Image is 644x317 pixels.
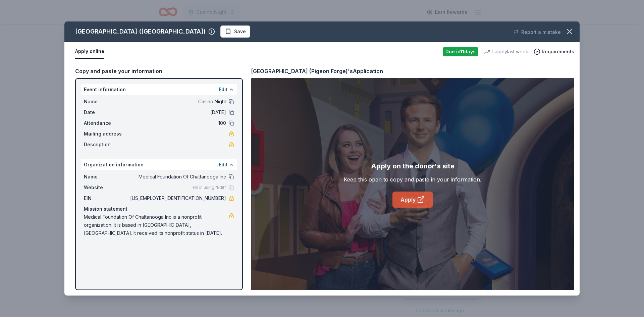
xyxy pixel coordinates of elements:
span: [DATE] [129,108,226,116]
span: Medical Foundation Of Chattanooga Inc is a nonprofit organization. It is based in [GEOGRAPHIC_DAT... [84,213,229,237]
span: Name [84,98,129,106]
div: [GEOGRAPHIC_DATA] (Pigeon Forge)'s Application [251,67,383,75]
span: Fill in using "Edit" [193,185,226,190]
span: EIN [84,194,129,202]
span: Save [234,28,246,36]
button: Apply online [75,45,104,59]
div: 1 apply last week [484,48,528,56]
div: Due in 11 days [443,47,478,56]
button: Edit [219,161,227,169]
a: Apply [392,192,433,208]
div: Event information [81,84,237,95]
span: Medical Foundation Of Chattanooga Inc [129,173,226,181]
div: Keep this open to copy and paste in your information. [344,175,481,183]
span: [US_EMPLOYER_IDENTIFICATION_NUMBER] [129,194,226,202]
span: Name [84,173,129,181]
div: [GEOGRAPHIC_DATA] ([GEOGRAPHIC_DATA]) [75,26,206,37]
span: Mailing address [84,130,129,138]
span: Attendance [84,119,129,127]
div: Copy and paste your information: [75,67,243,75]
span: Description [84,141,129,149]
button: Report a mistake [513,28,561,36]
div: Apply on the donor's site [371,161,454,171]
span: Date [84,108,129,116]
span: 100 [129,119,226,127]
button: Requirements [534,48,574,56]
button: Save [220,25,250,38]
div: Mission statement [84,205,234,213]
span: Requirements [542,48,574,56]
div: Organization information [81,159,237,170]
span: Casino Night [129,98,226,106]
span: Website [84,183,129,192]
button: Edit [219,86,227,94]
